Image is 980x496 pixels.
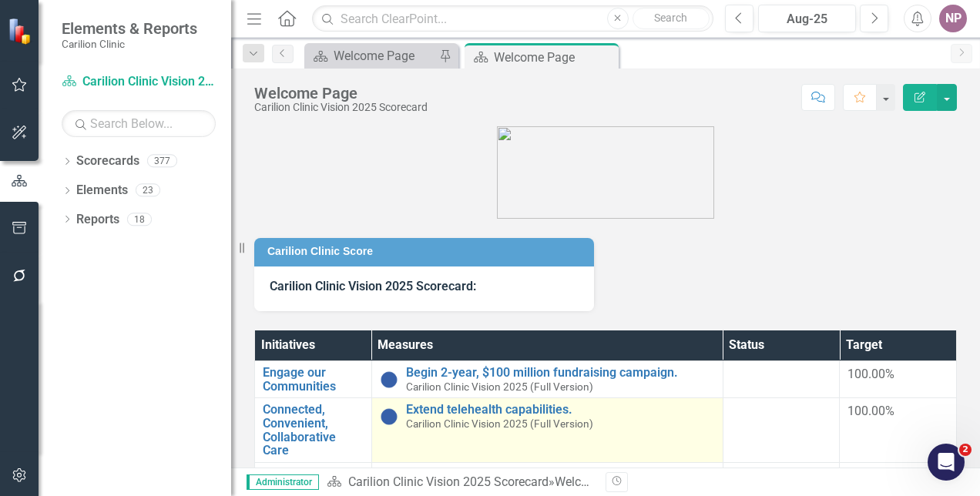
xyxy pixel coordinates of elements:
[406,468,715,481] a: Develop 3-year plan for community benefit.
[764,10,851,28] div: Aug-25
[494,48,615,67] div: Welcome Page
[371,398,723,462] td: Double-Click to Edit Right Click for Context Menu
[62,19,197,38] span: Elements & Reports
[406,366,715,380] a: Begin 2-year, $100 million fundraising campaign.
[62,110,216,137] input: Search Below...
[928,444,965,481] iframe: Intercom live chat
[334,46,435,65] div: Welcome Page
[62,38,197,50] small: Carilion Clinic
[406,417,593,430] span: Carilion Clinic Vision 2025 (Full Version)
[654,12,687,24] span: Search
[497,126,714,219] img: carilion%20clinic%20logo%202.0.png
[127,213,152,226] div: 18
[847,367,894,381] span: 100.00%
[939,5,967,32] button: NP
[555,474,636,489] div: Welcome Page
[380,407,398,426] img: No Information
[8,18,35,45] img: ClearPoint Strategy
[312,5,713,32] input: Search ClearPoint...
[247,474,319,490] span: Administrator
[255,361,372,398] td: Double-Click to Edit Right Click for Context Menu
[62,73,216,91] a: Carilion Clinic Vision 2025 Scorecard
[263,468,364,494] a: Community Benefit
[263,366,364,393] a: Engage our Communities
[270,279,476,293] strong: Carilion Clinic Vision 2025 Scorecard:
[76,152,139,170] a: Scorecards
[263,403,364,457] a: Connected, Convenient, Collaborative Care
[267,246,586,257] h3: Carilion Clinic Score
[76,211,119,229] a: Reports
[406,403,715,417] a: Extend telehealth capabilities.
[758,5,856,32] button: Aug-25
[959,444,972,456] span: 2
[371,361,723,398] td: Double-Click to Edit Right Click for Context Menu
[147,155,177,168] div: 377
[254,85,428,102] div: Welcome Page
[380,370,398,389] img: No Information
[847,404,894,418] span: 100.00%
[348,474,549,489] a: Carilion Clinic Vision 2025 Scorecard
[136,184,160,197] div: 23
[406,380,593,393] span: Carilion Clinic Vision 2025 (Full Version)
[327,474,594,491] div: »
[254,102,428,113] div: Carilion Clinic Vision 2025 Scorecard
[255,398,372,462] td: Double-Click to Edit Right Click for Context Menu
[308,46,435,65] a: Welcome Page
[633,8,710,29] button: Search
[76,182,128,199] a: Elements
